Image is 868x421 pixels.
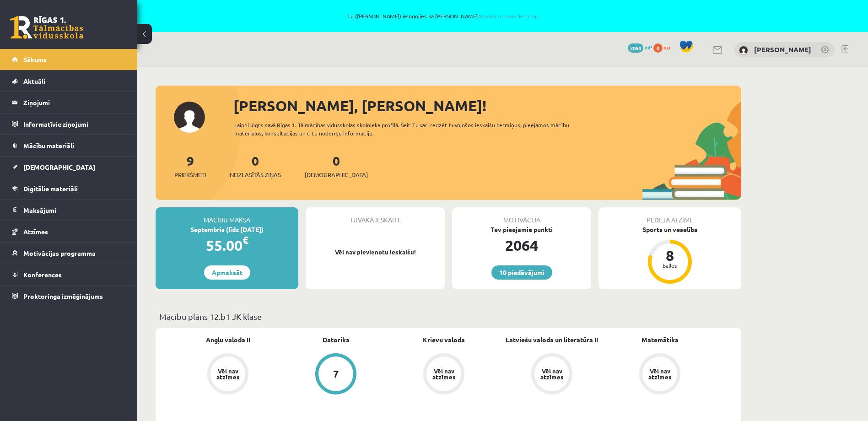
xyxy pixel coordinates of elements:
a: 0[DEMOGRAPHIC_DATA] [305,152,368,179]
a: Digitālie materiāli [12,178,126,199]
div: Vēl nav atzīmes [539,368,565,380]
span: Tu ([PERSON_NAME]) ielogojies kā [PERSON_NAME] [105,13,781,19]
span: Proktoringa izmēģinājums [23,292,103,300]
div: Mācību maksa [156,207,298,225]
span: Mācību materiāli [23,141,74,150]
a: [DEMOGRAPHIC_DATA] [12,157,126,178]
legend: Ziņojumi [23,92,126,113]
div: Vēl nav atzīmes [431,368,457,380]
div: Laipni lūgts savā Rīgas 1. Tālmācības vidusskolas skolnieka profilā. Šeit Tu vari redzēt tuvojošo... [234,121,586,137]
span: Motivācijas programma [23,249,96,257]
a: Mācību materiāli [12,135,126,156]
div: 55.00 [156,234,298,256]
div: [PERSON_NAME], [PERSON_NAME]! [233,95,741,117]
span: 0 [653,43,663,53]
a: 0 xp [653,43,674,51]
a: Latviešu valoda un literatūra II [506,335,598,345]
a: Vēl nav atzīmes [390,353,498,396]
span: [DEMOGRAPHIC_DATA] [305,170,368,179]
div: Vēl nav atzīmes [215,368,241,380]
div: Tuvākā ieskaite [306,207,445,225]
a: Sākums [12,49,126,70]
a: Matemātika [642,335,679,345]
a: 7 [282,353,390,396]
a: Vēl nav atzīmes [498,353,606,396]
div: Vēl nav atzīmes [647,368,673,380]
a: Apmaksāt [204,265,250,280]
div: Septembris (līdz [DATE]) [156,225,298,234]
a: 9Priekšmeti [174,152,206,179]
img: Robijs Cabuls [739,46,748,55]
a: 0Neizlasītās ziņas [230,152,281,179]
span: [DEMOGRAPHIC_DATA] [23,163,95,171]
span: Konferences [23,270,62,279]
a: Maksājumi [12,200,126,221]
a: Aktuāli [12,70,126,92]
a: Datorika [323,335,350,345]
span: Sākums [23,55,47,64]
div: Sports un veselība [598,225,741,234]
a: Rīgas 1. Tālmācības vidusskola [10,16,83,39]
span: xp [664,43,670,51]
p: Vēl nav pievienotu ieskaišu! [310,248,440,257]
div: Pēdējā atzīme [598,207,741,225]
a: Proktoringa izmēģinājums [12,286,126,307]
div: 8 [656,248,684,263]
a: Krievu valoda [423,335,465,345]
p: Mācību plāns 12.b1 JK klase [159,310,738,323]
a: Vēl nav atzīmes [606,353,714,396]
span: Aktuāli [23,77,45,85]
div: 2064 [452,234,591,256]
a: Sports un veselība 8 balles [598,225,741,285]
span: Neizlasītās ziņas [230,170,281,179]
a: Informatīvie ziņojumi [12,113,126,135]
a: 10 piedāvājumi [491,265,552,280]
legend: Informatīvie ziņojumi [23,113,126,135]
a: Atpakaļ uz savu lietotāju [478,12,539,20]
span: mP [645,43,652,51]
legend: Maksājumi [23,200,126,221]
a: 2064 mP [628,43,652,51]
a: Konferences [12,264,126,285]
div: Motivācija [452,207,591,225]
div: 7 [333,369,339,379]
div: balles [656,263,684,268]
span: Digitālie materiāli [23,184,78,193]
a: Atzīmes [12,221,126,242]
span: Atzīmes [23,227,48,236]
a: Ziņojumi [12,92,126,113]
a: [PERSON_NAME] [754,45,811,54]
span: Priekšmeti [174,170,206,179]
span: 2064 [628,43,643,53]
a: Motivācijas programma [12,243,126,264]
span: € [243,233,248,247]
a: Angļu valoda II [206,335,250,345]
a: Vēl nav atzīmes [174,353,282,396]
div: Tev pieejamie punkti [452,225,591,234]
